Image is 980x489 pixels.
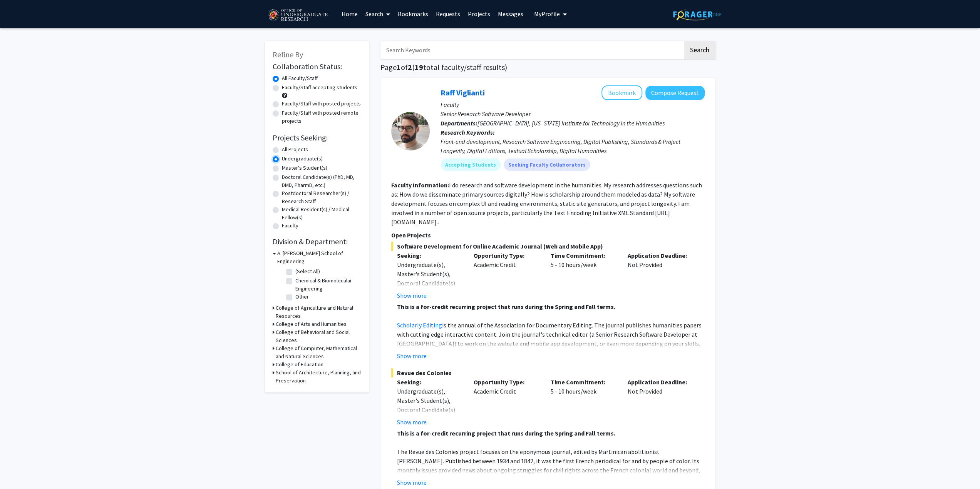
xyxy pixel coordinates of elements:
[338,0,362,27] a: Home
[391,181,449,189] b: Faculty Information:
[295,277,359,293] label: Chemical & Biomolecular Engineering
[441,137,705,155] div: Front-end development, Research Software Engineering, Digital Publishing, Standards & Project Lon...
[380,41,683,59] input: Search Keywords
[391,368,705,377] span: Revue des Colonies
[628,377,693,387] p: Application Deadline:
[276,328,361,344] h3: College of Behavioral and Social Sciences
[534,10,560,18] span: My Profile
[397,62,401,72] span: 1
[276,320,347,328] h3: College of Arts and Humanities
[380,63,715,72] h1: Page of ( total faculty/staff results)
[474,251,539,260] p: Opportunity Type:
[468,251,545,300] div: Academic Credit
[397,291,427,300] button: Show more
[282,100,361,108] label: Faculty/Staff with posted projects
[394,0,432,27] a: Bookmarks
[276,369,361,385] h3: School of Architecture, Planning, and Preservation
[282,189,361,205] label: Postdoctoral Researcher(s) / Research Staff
[391,230,705,240] p: Open Projects
[6,454,33,483] iframe: Chat
[282,173,361,189] label: Doctoral Candidate(s) (PhD, MD, DMD, PharmD, etc.)
[441,129,495,136] b: Research Keywords:
[504,159,590,171] mat-chip: Seeking Faculty Collaborators
[276,304,361,320] h3: College of Agriculture and Natural Resources
[622,251,699,300] div: Not Provided
[494,0,527,27] a: Messages
[622,377,699,427] div: Not Provided
[432,0,464,27] a: Requests
[277,249,361,265] h3: A. [PERSON_NAME] School of Engineering
[273,50,303,59] span: Refine By
[441,159,501,171] mat-chip: Accepting Students
[282,83,357,92] label: Faculty/Staff accepting students
[282,164,327,172] label: Master's Student(s)
[397,351,427,360] button: Show more
[415,62,423,72] span: 19
[397,417,427,427] button: Show more
[684,41,715,59] button: Search
[397,387,462,433] div: Undergraduate(s), Master's Student(s), Doctoral Candidate(s) (PhD, MD, DMD, PharmD, etc.)
[408,62,412,72] span: 2
[282,74,318,82] label: All Faculty/Staff
[276,344,361,360] h3: College of Computer, Mathematical and Natural Sciences
[628,251,693,260] p: Application Deadline:
[645,86,705,100] button: Compose Request to Raff Viglianti
[474,377,539,387] p: Opportunity Type:
[397,478,427,487] button: Show more
[273,133,361,142] h2: Projects Seeking:
[265,6,330,25] img: University of Maryland Logo
[282,109,361,125] label: Faculty/Staff with posted remote projects
[551,251,616,260] p: Time Commitment:
[282,145,308,154] label: All Projects
[397,251,462,260] p: Seeking:
[295,293,309,301] label: Other
[362,0,394,27] a: Search
[391,242,705,251] span: Software Development for Online Academic Journal (Web and Mobile App)
[601,85,642,100] button: Add Raff Viglianti to Bookmarks
[397,320,705,376] p: is the annual of the Association for Documentary Editing. The journal publishes humanities papers...
[273,62,361,71] h2: Collaboration Status:
[397,321,442,329] a: Scholarly Editing
[391,181,702,226] fg-read-more: I do research and software development in the humanities. My research addresses questions such as...
[464,0,494,27] a: Projects
[282,155,323,163] label: Undergraduate(s)
[477,119,665,127] span: [GEOGRAPHIC_DATA], [US_STATE] Institute for Technology in the Humanities
[441,109,705,118] p: Senior Research Software Developer
[276,360,323,369] h3: College of Education
[673,8,721,20] img: ForagerOne Logo
[282,205,361,222] label: Medical Resident(s) / Medical Fellow(s)
[397,303,615,310] strong: This is a for-credit recurring project that runs during the Spring and Fall terms.
[545,251,622,300] div: 5 - 10 hours/week
[441,100,705,109] p: Faculty
[468,377,545,427] div: Academic Credit
[397,429,615,437] strong: This is a for-credit recurring project that runs during the Spring and Fall terms.
[441,88,485,97] a: Raff Viglianti
[273,237,361,246] h2: Division & Department:
[551,377,616,387] p: Time Commitment:
[397,260,462,306] div: Undergraduate(s), Master's Student(s), Doctoral Candidate(s) (PhD, MD, DMD, PharmD, etc.)
[282,222,298,230] label: Faculty
[545,377,622,427] div: 5 - 10 hours/week
[295,267,320,275] label: (Select All)
[397,377,462,387] p: Seeking:
[441,119,477,127] b: Departments:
